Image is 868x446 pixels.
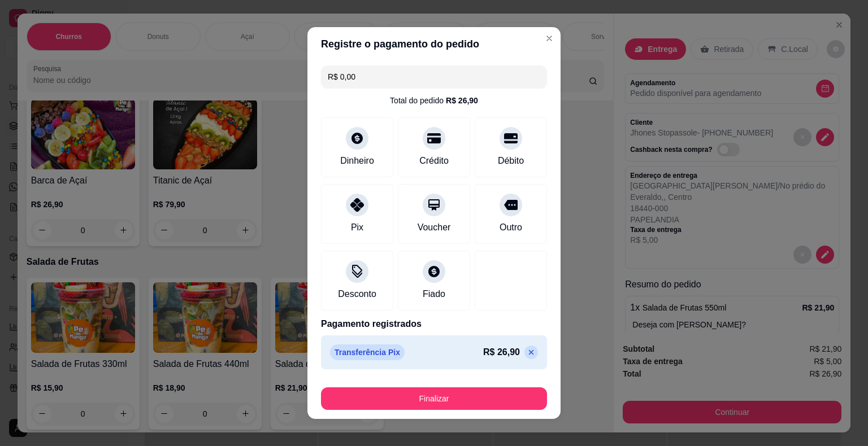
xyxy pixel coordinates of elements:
[307,27,561,61] header: Registre o pagamento do pedido
[340,154,374,168] div: Dinheiro
[328,65,540,88] input: Ex.: hambúrguer de cordeiro
[540,29,558,47] button: Close
[321,317,547,331] p: Pagamento registrados
[321,387,547,410] button: Finalizar
[419,154,449,168] div: Crédito
[418,221,451,234] div: Voucher
[483,346,520,359] p: R$ 26,90
[338,287,376,301] div: Desconto
[351,221,363,234] div: Pix
[390,95,478,106] div: Total do pedido
[446,95,478,106] div: R$ 26,90
[498,154,524,168] div: Débito
[500,221,522,234] div: Outro
[423,287,445,301] div: Fiado
[330,344,405,360] p: Transferência Pix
